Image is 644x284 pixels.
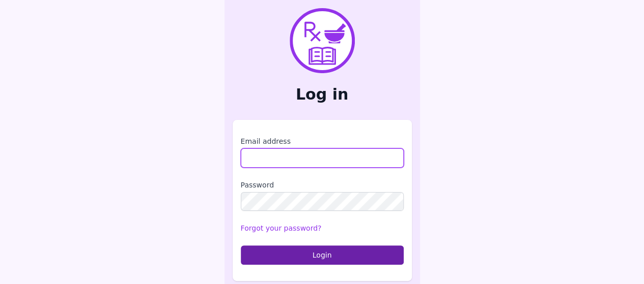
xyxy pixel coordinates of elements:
[241,136,404,146] label: Email address
[290,8,355,73] img: PharmXellence Logo
[241,224,322,232] a: Forgot your password?
[241,180,404,190] label: Password
[241,245,404,265] button: Login
[233,85,412,104] h2: Log in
